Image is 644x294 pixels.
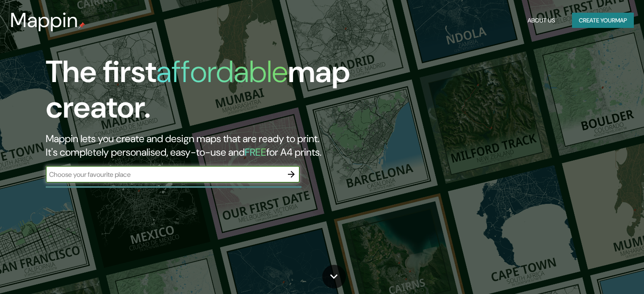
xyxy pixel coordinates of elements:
h1: affordable [156,52,288,91]
h2: Mappin lets you create and design maps that are ready to print. It's completely personalised, eas... [46,132,368,159]
input: Choose your favourite place [46,170,283,179]
button: Create yourmap [572,13,634,28]
img: mappin-pin [78,22,85,29]
h5: FREE [245,146,266,159]
h1: The first map creator. [46,54,368,132]
h3: Mappin [10,8,78,32]
button: About Us [524,13,558,28]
